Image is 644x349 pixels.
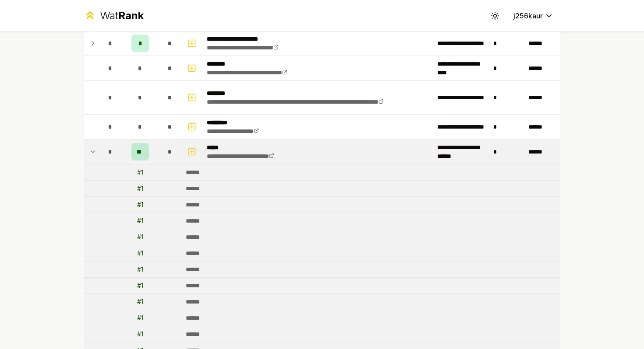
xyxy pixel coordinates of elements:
div: # 1 [137,216,143,225]
button: j256kaur [506,8,560,24]
div: # 1 [137,297,143,306]
div: # 1 [137,168,143,177]
div: # 1 [137,249,143,258]
span: Rank [118,9,144,22]
div: # 1 [137,265,143,274]
div: # 1 [137,200,143,209]
div: # 1 [137,281,143,290]
div: # 1 [137,330,143,339]
div: # 1 [137,314,143,322]
div: # 1 [137,184,143,193]
div: Wat [100,9,144,23]
a: WatRank [84,9,144,23]
div: # 1 [137,233,143,241]
span: j256kaur [513,10,543,21]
